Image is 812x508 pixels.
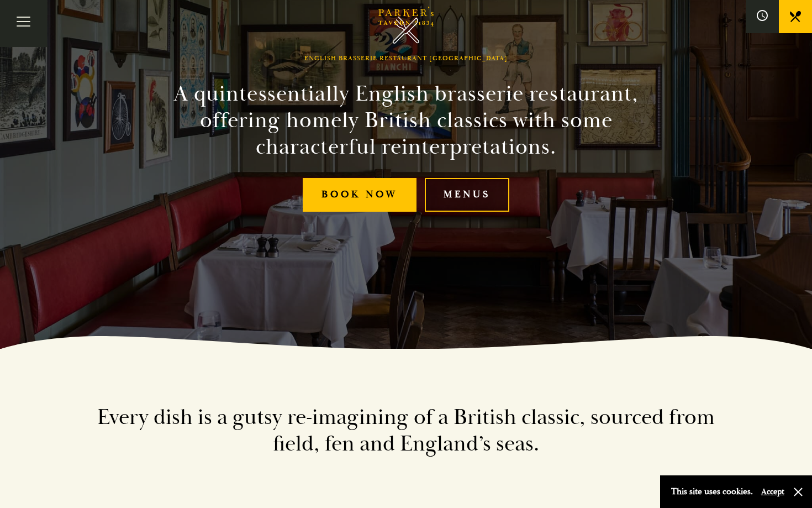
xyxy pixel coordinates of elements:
button: Close and accept [793,486,804,497]
h2: Every dish is a gutsy re-imagining of a British classic, sourced from field, fen and England’s seas. [91,404,721,457]
img: Parker's Tavern Brasserie Cambridge [393,17,420,44]
h2: A quintessentially English brasserie restaurant, offering homely British classics with some chara... [154,81,658,160]
h1: English Brasserie Restaurant [GEOGRAPHIC_DATA] [304,55,508,62]
a: Menus [425,178,509,212]
a: Book Now [303,178,416,212]
button: Accept [761,486,784,497]
p: This site uses cookies. [671,484,753,500]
